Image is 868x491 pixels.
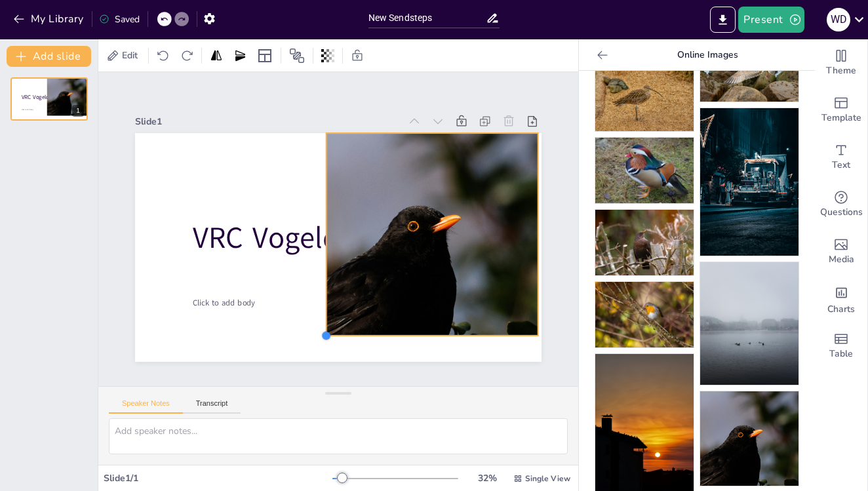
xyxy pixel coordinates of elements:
span: Template [821,111,861,125]
div: Add charts and graphs [815,275,867,323]
input: Insert title [368,9,486,28]
span: Questions [820,205,863,220]
img: g68a7711c62c80b4f267341b0ce44cf7716d452861ac9791cca826009958c99a106ac7f91321fcf75a659ff998be9c270... [595,138,694,203]
img: gdefd2a1f7a7c83e1949306d966abe3de63e8f240e3e0410e19637ec9c70a2d348a264031394069b360406793905a0470... [595,282,694,347]
span: Edit [119,49,140,62]
div: Add a table [815,323,867,370]
span: Click to add body [22,109,33,111]
div: Add text boxes [815,134,867,181]
img: pexels-photo-31052288.jpeg [700,108,799,256]
img: g6464fa2a8ed6ec2ceafce46d8751b7a4ce68f548dbc171f30e4474042a4637025d818cff3dcf5a539958fabef4e0c98f... [595,210,694,275]
img: pexels-photo-31037083.jpeg [700,391,799,486]
button: Speaker Notes [109,399,183,414]
button: My Library [10,9,89,29]
div: Slide 1 / 1 [104,472,332,484]
div: Add images, graphics, shapes or video [815,228,867,275]
span: Click to add body [193,298,256,309]
img: g0e2ee6f150108a82a78bab218f48015205dc46fae739373c99d42403d13fbfcbc17d544bb9769cb14e07989c5f97d758... [595,66,694,131]
div: Add ready made slides [815,87,867,134]
div: Slide 1 [135,115,400,128]
div: 1 [10,77,88,121]
div: W d [827,8,850,31]
button: Add slide [7,46,91,67]
div: Change the overall theme [815,39,867,87]
button: Export to PowerPoint [710,7,736,33]
span: Table [829,347,853,361]
div: 1 [72,105,84,117]
span: VRC Vogelquiz [193,218,376,258]
button: Transcript [183,399,241,414]
button: W d [827,7,850,33]
span: Charts [827,302,855,317]
button: Present [738,7,804,33]
img: pexels-photo-30665348.jpeg [700,262,799,385]
div: Saved [99,13,140,26]
div: 32 % [471,472,503,484]
span: Position [289,48,305,64]
p: Online Images [613,39,802,71]
span: Single View [525,473,570,484]
span: Text [832,158,850,172]
div: Layout [254,45,275,66]
span: Theme [826,64,856,78]
div: Get real-time input from your audience [815,181,867,228]
span: VRC Vogelquiz [22,94,56,102]
span: Media [829,252,854,267]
